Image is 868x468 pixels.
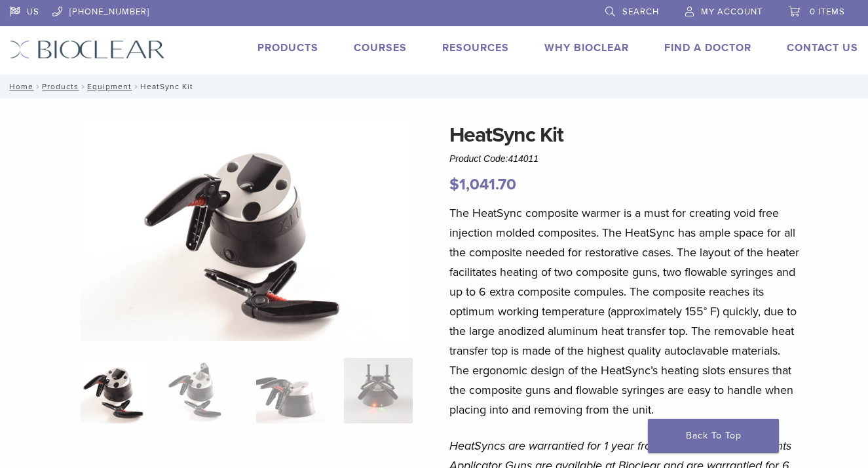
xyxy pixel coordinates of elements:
[664,41,751,54] a: Find A Doctor
[33,83,42,90] span: /
[622,7,659,17] span: Search
[354,41,407,54] a: Courses
[810,7,845,17] span: 0 items
[508,153,538,164] span: 414011
[449,203,803,419] p: The HeatSync composite warmer is a must for creating void free injection molded composites. The H...
[648,419,779,453] a: Back To Top
[449,153,538,164] span: Product Code:
[5,82,33,91] a: Home
[544,41,629,54] a: Why Bioclear
[168,358,236,423] img: HeatSync Kit - Image 2
[81,119,413,341] img: HeatSync Kit-4
[449,119,803,151] h1: HeatSync Kit
[449,175,516,194] bdi: 1,041.70
[42,82,79,91] a: Products
[87,82,132,91] a: Equipment
[449,175,459,194] span: $
[257,41,318,54] a: Products
[701,7,763,17] span: My Account
[79,83,87,90] span: /
[10,40,165,59] img: Bioclear
[344,358,412,423] img: HeatSync Kit - Image 4
[132,83,140,90] span: /
[81,358,149,423] img: HeatSync-Kit-4-324x324.jpg
[442,41,509,54] a: Resources
[256,358,324,423] img: HeatSync Kit - Image 3
[787,41,858,54] a: Contact Us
